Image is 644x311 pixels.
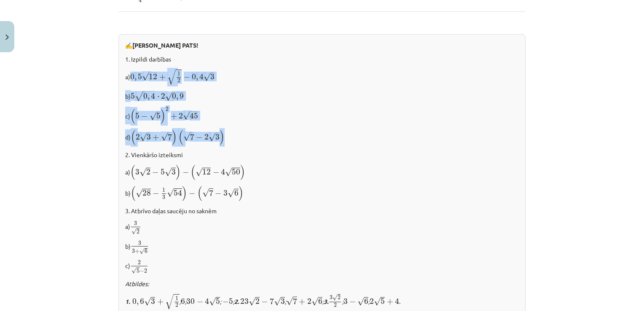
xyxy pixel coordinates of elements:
span: √ [131,228,137,235]
p: . [125,293,519,310]
span: 5 [381,298,385,304]
span: 1 [177,72,180,76]
span: 5 [216,298,220,304]
span: √ [131,268,137,274]
span: 6 [234,190,239,196]
span: 4 [199,73,204,80]
span: √ [140,168,146,177]
span: − [223,299,229,305]
p: b) [125,90,519,102]
span: + [157,299,164,305]
span: , [176,96,178,100]
span: ⋅ [157,96,159,99]
span: , [134,77,137,81]
span: + [171,113,177,119]
span: 3 [210,74,215,80]
span: √ [249,297,255,306]
span: 2 [307,298,311,304]
span: 0 [143,93,148,99]
span: √ [142,72,149,81]
p: 3. Atbrīvo daļas saucēju no saknēm [125,206,519,215]
span: 3 [151,298,155,304]
span: ) [220,130,225,145]
span: 3 [172,169,176,175]
span: √ [136,189,142,198]
span: 6 [181,298,185,304]
p: 2. Vienkāršo izteiksmi [125,150,519,159]
p: c) [125,107,519,124]
span: ( [197,186,202,201]
span: √ [165,168,172,177]
span: − [140,269,144,273]
span: ) [182,186,187,201]
i: 1. [125,298,130,305]
span: 2 [177,78,180,83]
span: 50 [232,169,240,175]
span: 2 [255,298,260,304]
span: √ [144,297,151,306]
span: 2 [144,269,147,273]
span: √ [165,294,174,309]
span: √ [374,297,381,306]
span: √ [165,92,172,101]
span: , [196,77,198,81]
span: 2 [204,134,209,140]
span: 23 [240,298,249,304]
span: 3 [138,241,141,245]
span: 3 [135,169,140,175]
span: 30 [186,298,195,304]
span: − [261,299,268,305]
span: − [196,134,202,140]
span: √ [204,72,210,81]
span: 2 [137,230,140,234]
span: 0 [172,93,176,99]
span: − [197,299,203,305]
span: √ [225,168,232,177]
span: 12 [149,74,157,80]
span: 5 [229,298,233,304]
span: 4 [395,298,399,304]
span: √ [140,133,147,142]
strong: 2. [234,298,239,305]
span: 4 [205,298,209,304]
span: √ [202,188,209,197]
span: 3 [215,134,220,140]
span: 3 [132,249,135,253]
span: 6 [364,298,368,304]
span: + [135,249,140,254]
span: 2 [136,134,140,140]
span: 2 [338,295,341,300]
span: 45 [190,113,198,119]
span: 2 [175,303,178,307]
span: 12 [202,169,211,175]
p: d) [125,129,519,145]
span: 1 [162,188,165,192]
p: b) [125,240,519,255]
span: √ [286,297,293,306]
span: 5 [138,74,142,80]
span: ( [130,109,135,124]
span: 6 [318,298,322,304]
span: ) [172,130,177,145]
span: 5 [135,113,140,119]
span: − [184,74,190,80]
span: + [159,74,166,80]
span: 2 [370,298,374,304]
span: ) [240,165,245,180]
span: √ [167,70,176,85]
span: − [189,190,195,196]
span: 2 [166,107,169,111]
i: ; [368,298,399,305]
span: + [387,299,393,305]
i: ; [286,298,324,305]
span: 7 [293,298,297,304]
span: 2 [334,303,337,307]
span: ( [191,165,196,180]
span: 3 [343,298,348,304]
span: ( [178,130,183,145]
p: 1. Izpildi darbības [125,55,519,64]
span: 3 [330,295,333,300]
span: √ [274,297,281,306]
span: 0 [132,298,137,304]
span: 7 [168,134,172,140]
